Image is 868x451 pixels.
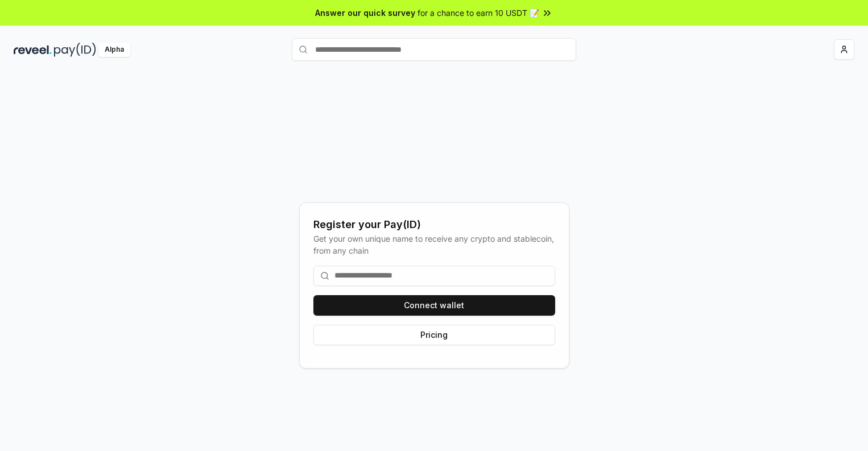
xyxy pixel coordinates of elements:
div: Alpha [98,43,130,57]
div: Register your Pay(ID) [313,217,555,233]
button: Pricing [313,325,555,345]
div: Get your own unique name to receive any crypto and stablecoin, from any chain [313,233,555,256]
img: pay_id [54,43,96,57]
span: Answer our quick survey [315,7,415,19]
span: for a chance to earn 10 USDT 📝 [418,7,539,19]
button: Connect wallet [313,295,555,316]
img: reveel_dark [14,43,52,57]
